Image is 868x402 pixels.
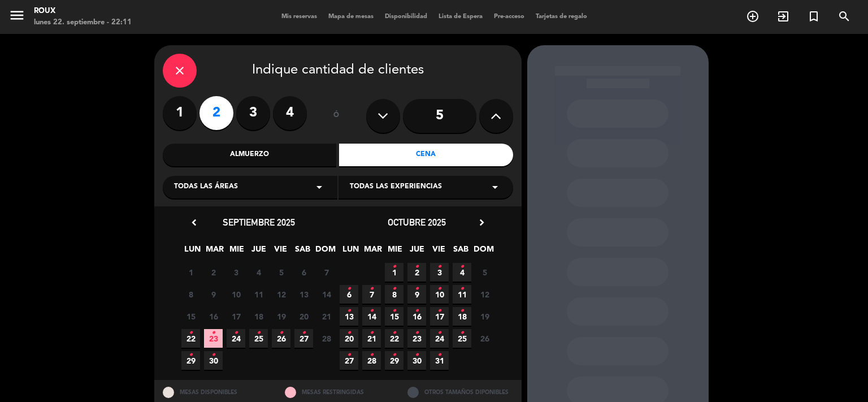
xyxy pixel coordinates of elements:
[188,217,200,228] i: chevron_left
[227,263,245,282] span: 3
[385,243,404,261] span: MIE
[34,17,132,28] div: lunes 22. septiembre - 22:11
[385,351,403,370] span: 29
[249,243,268,261] span: JUE
[211,346,215,364] i: •
[234,324,238,342] i: •
[347,280,351,298] i: •
[163,96,197,130] label: 1
[163,54,513,88] div: Indique cantidad de clientes
[318,96,355,136] div: ó
[429,243,448,261] span: VIE
[370,324,374,342] i: •
[392,280,396,298] i: •
[415,280,419,298] i: •
[347,346,351,364] i: •
[163,144,337,166] div: Almuerzo
[341,243,360,261] span: LUN
[317,307,336,326] span: 21
[340,351,358,370] span: 27
[249,329,268,348] span: 25
[407,307,426,326] span: 16
[488,180,502,194] i: arrow_drop_down
[317,263,336,282] span: 7
[339,144,513,166] div: Cena
[272,329,290,348] span: 26
[437,346,441,364] i: •
[460,302,464,320] i: •
[776,10,790,23] i: exit_to_app
[189,346,193,364] i: •
[34,6,132,17] div: Roux
[415,302,419,320] i: •
[347,302,351,320] i: •
[407,285,426,304] span: 9
[362,307,381,326] span: 14
[276,14,323,20] span: Mis reservas
[385,329,403,348] span: 22
[430,351,449,370] span: 31
[407,263,426,282] span: 2
[205,243,224,261] span: MAR
[388,217,446,228] span: octubre 2025
[452,243,470,261] span: SAB
[430,329,449,348] span: 24
[294,307,313,326] span: 20
[474,243,492,261] span: DOM
[460,258,464,276] i: •
[273,96,307,130] label: 4
[362,351,381,370] span: 28
[317,329,336,348] span: 28
[317,285,336,304] span: 14
[475,307,494,326] span: 19
[279,324,283,342] i: •
[227,243,246,261] span: MIE
[236,96,270,130] label: 3
[437,280,441,298] i: •
[407,351,426,370] span: 30
[437,324,441,342] i: •
[294,329,313,348] span: 27
[227,329,245,348] span: 24
[181,329,200,348] span: 22
[272,263,290,282] span: 5
[437,302,441,320] i: •
[407,329,426,348] span: 23
[181,351,200,370] span: 29
[272,285,290,304] span: 12
[475,263,494,282] span: 5
[211,324,215,342] i: •
[313,180,326,194] i: arrow_drop_down
[315,243,334,261] span: DOM
[453,307,471,326] span: 18
[189,324,193,342] i: •
[350,181,442,193] span: Todas las experiencias
[807,10,821,23] i: turned_in_not
[302,324,306,342] i: •
[530,14,593,20] span: Tarjetas de regalo
[453,263,471,282] span: 4
[392,258,396,276] i: •
[430,263,449,282] span: 3
[370,302,374,320] i: •
[227,307,245,326] span: 17
[204,307,223,326] span: 16
[475,285,494,304] span: 12
[340,285,358,304] span: 6
[392,302,396,320] i: •
[227,285,245,304] span: 10
[293,243,312,261] span: SAB
[249,285,268,304] span: 11
[385,263,403,282] span: 1
[8,7,25,28] button: menu
[271,243,290,261] span: VIE
[249,263,268,282] span: 4
[294,285,313,304] span: 13
[204,263,223,282] span: 2
[392,324,396,342] i: •
[415,324,419,342] i: •
[415,258,419,276] i: •
[174,181,238,193] span: Todas las áreas
[475,329,494,348] span: 26
[363,243,382,261] span: MAR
